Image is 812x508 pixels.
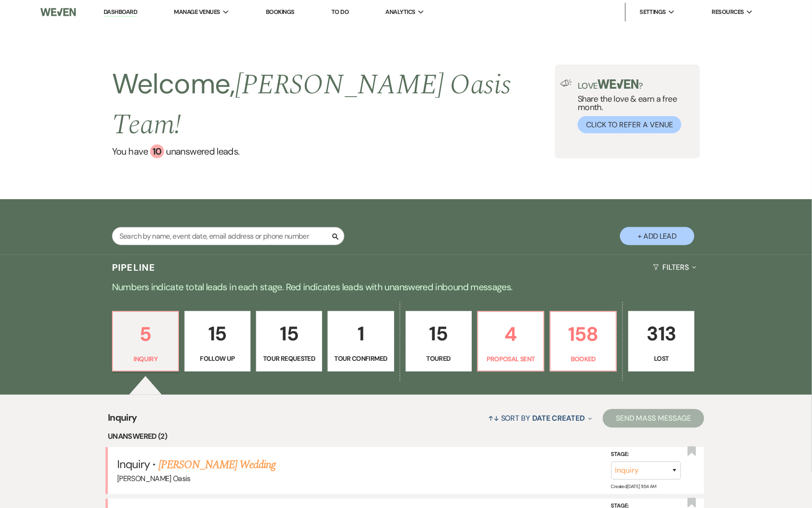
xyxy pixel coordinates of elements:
img: weven-logo-green.svg [598,79,639,89]
button: Click to Refer a Venue [578,116,681,133]
a: 15Follow Up [185,311,251,371]
img: Weven Logo [40,2,76,22]
p: Follow Up [191,353,244,364]
p: 15 [412,318,466,349]
a: Bookings [266,8,295,16]
a: To Do [331,8,349,16]
p: 4 [484,319,538,350]
span: Created: [DATE] 11:54 AM [611,483,656,489]
span: Date Created [532,413,585,423]
label: Stage: [611,449,681,460]
a: 15Toured [406,311,472,371]
p: 313 [634,318,688,349]
span: Inquiry [108,410,137,430]
p: Love ? [578,79,694,90]
p: 15 [262,318,316,349]
h3: Pipeline [112,261,156,274]
span: Resources [712,7,744,17]
a: 4Proposal Sent [477,311,544,371]
span: Settings [640,7,666,17]
a: [PERSON_NAME] Wedding [158,456,276,473]
p: Tour Requested [262,353,316,364]
p: Proposal Sent [484,354,538,364]
a: You have 10 unanswered leads. [112,144,555,158]
div: 10 [150,144,164,158]
span: [PERSON_NAME] Oasis Team ! [112,64,511,146]
span: Manage Venues [174,7,220,17]
p: Tour Confirmed [334,353,388,364]
input: Search by name, event date, email address or phone number [112,227,344,245]
p: 15 [191,318,244,349]
p: Booked [556,354,610,364]
span: Inquiry [117,457,150,471]
div: Share the love & earn a free month. [572,79,694,133]
span: ↑↓ [488,413,499,423]
p: 158 [556,319,610,350]
button: + Add Lead [620,227,694,245]
a: 158Booked [550,311,617,371]
li: Unanswered (2) [108,430,704,443]
p: 5 [119,319,172,350]
a: 5Inquiry [112,311,179,371]
span: Analytics [385,7,415,17]
p: Numbers indicate total leads in each stage. Red indicates leads with unanswered inbound messages. [72,280,741,294]
img: loud-speaker-illustration.svg [561,79,572,87]
span: [PERSON_NAME] Oasis [117,474,191,483]
p: Lost [634,353,688,364]
button: Send Mass Message [603,409,704,428]
a: Dashboard [104,8,137,17]
p: Inquiry [119,354,172,364]
button: Sort By Date Created [484,406,596,430]
p: Toured [412,353,466,364]
a: 313Lost [628,311,694,371]
p: 1 [334,318,388,349]
a: 15Tour Requested [256,311,322,371]
button: Filters [649,255,700,280]
h2: Welcome, [112,65,555,144]
a: 1Tour Confirmed [328,311,394,371]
